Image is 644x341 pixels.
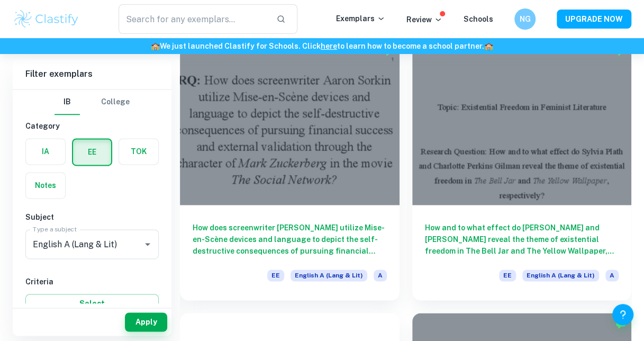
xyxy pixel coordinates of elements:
[25,276,159,288] h6: Criteria
[499,270,516,281] span: EE
[55,89,80,115] button: IB
[522,270,599,281] span: English A (Lang & Lit)
[119,4,268,34] input: Search for any exemplars...
[26,139,65,164] button: IA
[464,15,493,23] a: Schools
[2,40,642,52] h6: We just launched Clastify for Schools. Click to learn how to become a school partner.
[151,42,160,50] span: 🏫
[25,120,159,132] h6: Category
[55,89,130,115] div: Filter type choice
[406,14,442,25] p: Review
[25,211,159,223] h6: Subject
[612,304,633,325] button: Help and Feedback
[13,59,171,89] h6: Filter exemplars
[605,270,619,281] span: A
[33,225,77,234] label: Type a subject
[321,42,337,50] a: here
[374,270,387,281] span: A
[557,10,631,29] button: UPGRADE NOW
[484,42,493,50] span: 🏫
[514,8,536,30] button: NG
[125,312,167,331] button: Apply
[119,139,158,164] button: TOK
[73,139,111,165] button: EE
[180,40,400,300] a: How does screenwriter [PERSON_NAME] utilize Mise-en-Scène devices and language to depict the self...
[291,270,367,281] span: English A (Lang & Lit)
[267,270,284,281] span: EE
[140,237,155,252] button: Open
[101,89,130,115] button: College
[26,173,65,198] button: Notes
[193,222,387,257] h6: How does screenwriter [PERSON_NAME] utilize Mise-en-Scène devices and language to depict the self...
[412,40,632,300] a: How and to what effect do [PERSON_NAME] and [PERSON_NAME] reveal the theme of existential freedom...
[519,13,531,25] h6: NG
[25,294,159,313] button: Select
[13,8,80,30] img: Clastify logo
[336,13,385,24] p: Exemplars
[425,222,619,257] h6: How and to what effect do [PERSON_NAME] and [PERSON_NAME] reveal the theme of existential freedom...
